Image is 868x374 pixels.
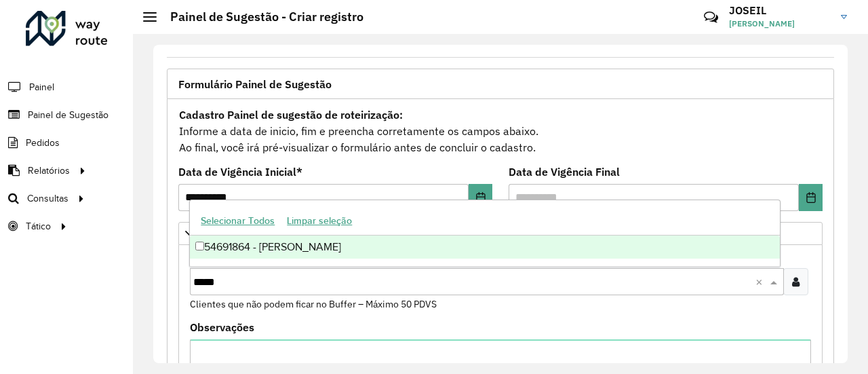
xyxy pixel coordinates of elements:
span: Tático [26,219,51,233]
button: Choose Date [799,184,823,211]
span: Painel de Sugestão [28,108,108,122]
label: Data de Vigência Final [509,164,620,180]
label: Observações [190,319,254,335]
button: Limpar seleção [281,210,358,231]
div: 54691864 - [PERSON_NAME] [190,236,779,259]
button: Choose Date [469,184,492,211]
span: Consultas [27,191,68,206]
a: Contato Rápido [696,3,726,32]
span: Relatórios [28,164,70,178]
span: Pedidos [26,136,60,150]
span: Clear all [755,274,767,290]
a: Priorizar Cliente - Não podem ficar no buffer [178,222,823,245]
h3: JOSEIL [729,4,831,17]
label: Data de Vigência Inicial [178,164,302,180]
strong: Cadastro Painel de sugestão de roteirização: [179,108,403,121]
h2: Painel de Sugestão - Criar registro [157,10,363,24]
span: Formulário Painel de Sugestão [178,79,332,90]
ng-dropdown-panel: Options list [189,200,780,267]
button: Selecionar Todos [195,210,281,231]
small: Clientes que não podem ficar no Buffer – Máximo 50 PDVS [190,298,437,310]
div: Informe a data de inicio, fim e preencha corretamente os campos abaixo. Ao final, você irá pré-vi... [178,106,823,156]
span: [PERSON_NAME] [729,18,831,30]
span: Painel [29,80,54,94]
